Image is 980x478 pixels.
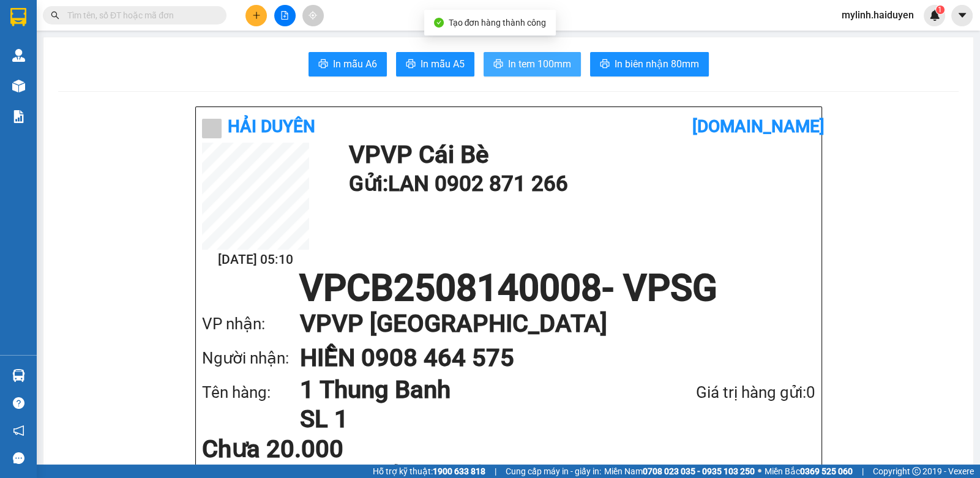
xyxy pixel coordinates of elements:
[12,369,25,382] img: warehouse-icon
[938,6,942,14] span: 1
[274,5,296,26] button: file-add
[433,466,485,476] strong: 1900 633 818
[373,465,485,478] span: Hỗ trợ kỹ thuật:
[590,52,709,77] button: printerIn biên nhận 80mm
[51,11,59,20] span: search
[484,52,581,77] button: printerIn tem 100mm
[318,59,328,70] span: printer
[506,465,601,478] span: Cung cấp máy in - giấy in:
[832,7,924,23] span: mylinh.haiduyen
[862,465,864,478] span: |
[333,56,377,72] span: In mẫu A6
[936,6,944,14] sup: 1
[349,167,809,201] h1: Gửi: LAN 0902 871 266
[951,5,973,26] button: caret-down
[309,11,317,20] span: aim
[449,18,547,28] span: Tạo đơn hàng thành công
[406,59,416,70] span: printer
[495,465,496,478] span: |
[692,116,825,136] b: [DOMAIN_NAME]
[252,11,261,20] span: plus
[13,452,24,464] span: message
[643,466,755,476] strong: 0708 023 035 - 0935 103 250
[202,312,300,337] div: VP nhận:
[600,59,610,70] span: printer
[13,397,24,409] span: question-circle
[300,307,791,341] h1: VP VP [GEOGRAPHIC_DATA]
[13,425,24,436] span: notification
[396,52,474,77] button: printerIn mẫu A5
[12,110,25,123] img: solution-icon
[434,18,444,28] span: check-circle
[67,9,212,22] input: Tìm tên, số ĐT hoặc mã đơn
[12,80,25,92] img: warehouse-icon
[309,52,387,77] button: printerIn mẫu A6
[508,56,571,72] span: In tem 100mm
[765,465,853,478] span: Miền Bắc
[758,469,761,474] span: ⚪️
[302,5,324,26] button: aim
[202,346,300,371] div: Người nhận:
[202,380,300,405] div: Tên hàng:
[300,341,791,375] h1: HIỀN 0908 464 575
[615,56,699,72] span: In biên nhận 80mm
[604,465,755,478] span: Miền Nam
[202,437,405,461] div: Chưa 20.000
[929,10,940,21] img: icon-new-feature
[800,466,853,476] strong: 0369 525 060
[300,375,631,405] h1: 1 Thung Banh
[245,5,267,26] button: plus
[10,8,26,26] img: logo-vxr
[421,56,465,72] span: In mẫu A5
[12,49,25,62] img: warehouse-icon
[349,143,809,167] h1: VP VP Cái Bè
[912,467,921,476] span: copyright
[300,405,631,434] h1: SL 1
[957,10,968,21] span: caret-down
[202,250,309,270] h2: [DATE] 05:10
[202,270,815,307] h1: VPCB2508140008 - VPSG
[493,59,503,70] span: printer
[228,116,315,136] b: Hải Duyên
[631,380,815,405] div: Giá trị hàng gửi: 0
[280,11,289,20] span: file-add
